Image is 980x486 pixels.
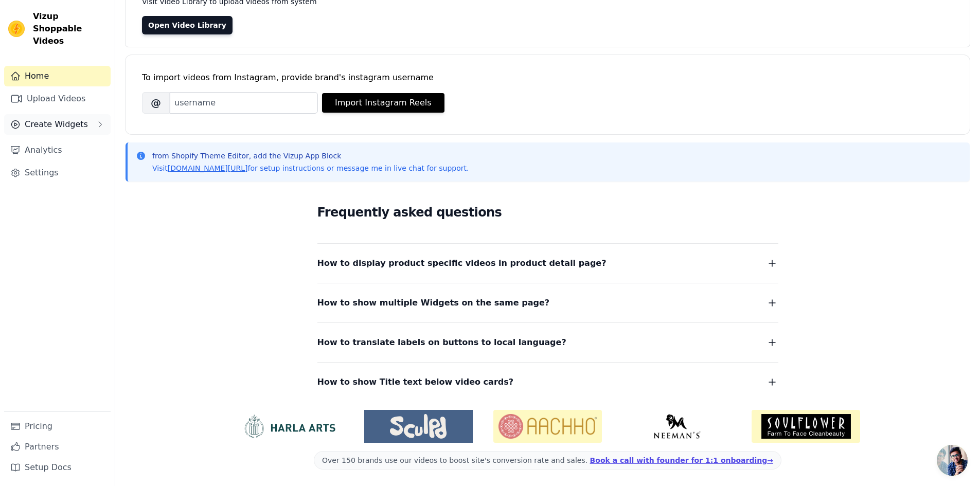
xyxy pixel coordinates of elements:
img: Soulflower [752,410,860,443]
a: Book a call with founder for 1:1 onboarding [590,456,773,464]
span: @ [142,92,170,114]
h2: Frequently asked questions [317,202,778,223]
img: Sculpd US [364,414,473,439]
span: How to display product specific videos in product detail page? [317,256,607,271]
button: How to show multiple Widgets on the same page? [317,296,778,310]
span: How to translate labels on buttons to local language? [317,335,566,350]
a: Open Video Library [142,16,233,34]
p: Visit for setup instructions or message me in live chat for support. [152,163,469,173]
img: Neeman's [622,414,731,439]
p: from Shopify Theme Editor, add the Vizup App Block [152,151,469,161]
a: Open chat [937,445,968,476]
a: Settings [4,163,111,183]
a: [DOMAIN_NAME][URL] [168,164,248,172]
img: HarlaArts [235,414,344,439]
button: Import Instagram Reels [322,93,444,113]
a: Analytics [4,140,111,160]
img: Vizup [8,21,25,37]
span: How to show multiple Widgets on the same page? [317,296,550,310]
button: Create Widgets [4,114,111,135]
div: To import videos from Instagram, provide brand's instagram username [142,71,953,84]
a: Pricing [4,416,111,437]
button: How to translate labels on buttons to local language? [317,335,778,350]
a: Upload Videos [4,88,111,109]
input: username [170,92,318,114]
a: Setup Docs [4,457,111,478]
a: Partners [4,437,111,457]
img: Aachho [493,410,602,443]
button: How to display product specific videos in product detail page? [317,256,778,271]
span: Vizup Shoppable Videos [33,10,106,47]
a: Home [4,66,111,86]
span: How to show Title text below video cards? [317,375,514,389]
span: Create Widgets [25,118,88,131]
button: How to show Title text below video cards? [317,375,778,389]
